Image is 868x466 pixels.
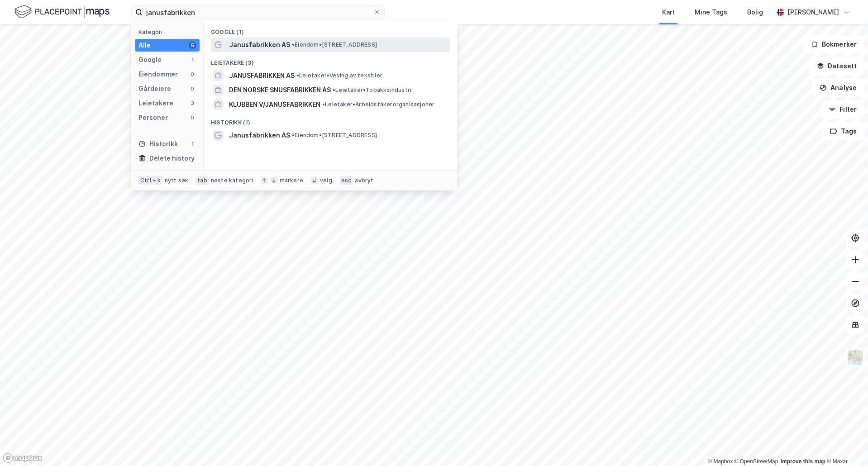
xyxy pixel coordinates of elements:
div: Historikk (1) [204,112,457,128]
div: Google (1) [204,21,457,38]
div: Ctrl + k [138,176,163,185]
div: velg [320,177,332,184]
iframe: Chat Widget [823,423,868,466]
div: Google [138,54,162,65]
span: Janusfabrikken AS [229,130,290,141]
div: Bolig [747,7,763,18]
div: 5 [189,42,196,49]
div: neste kategori [211,177,253,184]
input: Søk på adresse, matrikkel, gårdeiere, leietakere eller personer [143,5,373,19]
span: Leietaker • Arbeidstakerorganisasjoner [322,101,434,108]
button: Tags [822,122,864,140]
button: Bokmerker [803,35,864,53]
span: Eiendom • [STREET_ADDRESS] [292,132,377,139]
div: Personer [138,112,168,123]
div: avbryt [355,177,373,184]
div: Kontrollprogram for chat [823,423,868,466]
div: 0 [189,114,196,121]
a: Mapbox [708,458,733,465]
div: Mine Tags [695,7,727,18]
div: 1 [189,140,196,147]
div: Leietakere (3) [204,52,457,68]
span: • [322,101,325,108]
span: DEN NORSKE SNUSFABRIKKEN AS [229,85,331,95]
div: 0 [189,71,196,78]
span: Eiendom • [STREET_ADDRESS] [292,41,377,48]
span: Leietaker • Tobakksindustri [333,86,411,94]
span: JANUSFABRIKKEN AS [229,70,295,81]
span: • [333,86,335,93]
a: OpenStreetMap [734,458,778,465]
span: • [292,41,295,48]
div: Kart [662,7,675,18]
div: 3 [189,100,196,107]
div: Eiendommer [138,69,178,80]
div: nytt søk [165,177,189,184]
div: markere [280,177,303,184]
div: tab [196,176,209,185]
span: Janusfabrikken AS [229,39,290,50]
img: Z [847,349,864,366]
button: Datasett [809,57,864,75]
button: Analyse [812,79,864,97]
div: Gårdeiere [138,83,171,94]
span: • [292,132,295,138]
img: logo.f888ab2527a4732fd821a326f86c7f29.svg [14,4,110,20]
div: [PERSON_NAME] [787,7,839,18]
div: Delete history [149,153,195,164]
span: Leietaker • Veving av tekstiler [296,72,382,79]
span: • [296,72,299,79]
a: Improve this map [781,458,825,465]
button: Filter [821,100,864,119]
div: Kategori [138,29,200,35]
div: Leietakere [138,98,173,109]
div: 0 [189,85,196,92]
div: Alle [138,40,151,51]
div: 1 [189,56,196,63]
div: Historikk [138,138,178,149]
div: esc [339,176,353,185]
span: KLUBBEN V/JANUSFABRIKKEN [229,99,320,110]
a: Mapbox homepage [3,453,43,463]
